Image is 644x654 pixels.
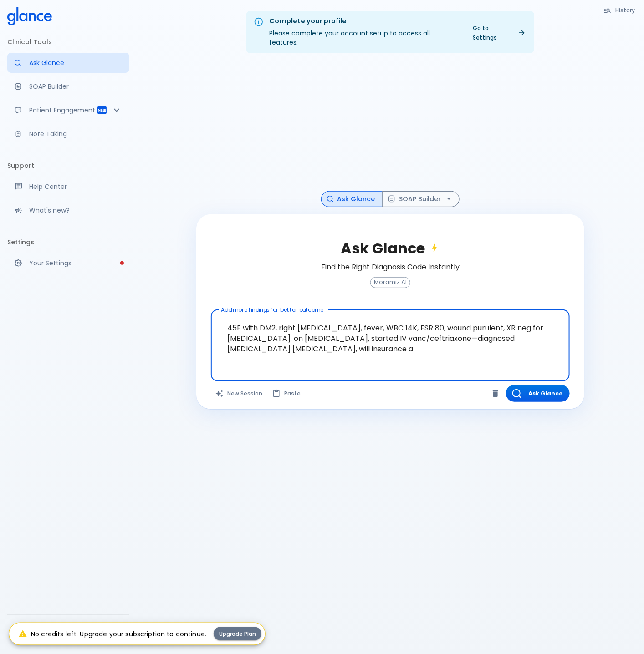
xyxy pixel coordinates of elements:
[29,106,97,115] p: Patient Engagement
[7,53,129,73] a: Moramiz: Find ICD10AM codes instantly
[506,385,570,402] button: Ask Glance
[7,619,129,650] div: [PERSON_NAME]Glance Care
[7,31,129,53] li: Clinical Tools
[341,240,440,257] h2: Ask Glance
[382,191,460,207] button: SOAP Builder
[7,155,129,177] li: Support
[217,314,563,363] textarea: 45F with DM2, right [MEDICAL_DATA], fever, WBC 14K, ESR 80, wound purulent, XR neg for [MEDICAL_D...
[214,627,261,640] button: Upgrade Plan
[29,182,122,191] p: Help Center
[29,259,122,268] p: Your Settings
[29,206,122,215] p: What's new?
[7,177,129,197] a: Get help from our support team
[321,191,383,207] button: Ask Glance
[321,261,460,274] h6: Find the Right Diagnosis Code Instantly
[211,385,268,402] button: Clears all inputs and results.
[7,76,129,96] a: Docugen: Compose a clinical documentation in seconds
[7,200,129,220] div: Recent updates and feature releases
[371,279,410,286] span: Moramiz AI
[467,21,531,44] a: Go to Settings
[489,387,502,401] button: Clear
[29,58,122,67] p: Ask Glance
[7,100,129,120] div: Patient Reports & Referrals
[7,231,129,253] li: Settings
[268,385,306,402] button: Paste from clipboard
[18,626,206,642] div: No credits left. Upgrade your subscription to continue.
[269,16,460,26] div: Complete your profile
[221,306,324,314] label: Add more findings for better outcome
[29,129,122,138] p: Note Taking
[7,124,129,144] a: Advanced note-taking
[269,14,460,51] div: Please complete your account setup to access all features.
[7,253,129,273] a: Please complete account setup
[29,82,122,91] p: SOAP Builder
[599,4,640,17] button: History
